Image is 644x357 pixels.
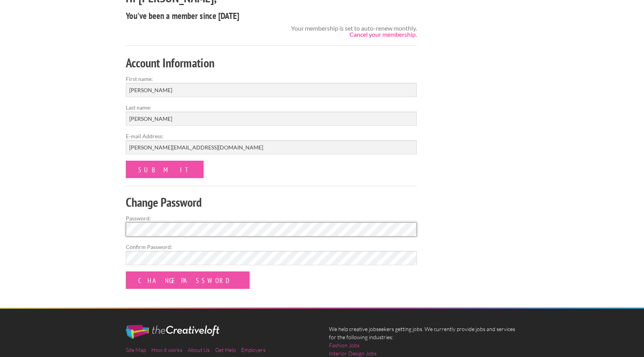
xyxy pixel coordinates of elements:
label: Confirm Password: [126,243,417,251]
label: Last name: [126,103,417,112]
h2: Change Password [126,194,417,211]
a: Get Help [215,347,236,353]
img: The Creative Loft [126,325,219,339]
a: Site Map [126,347,146,353]
a: Fashion Jobs [329,341,360,349]
label: Password: [126,214,417,222]
a: About Us [188,347,210,353]
div: Your membership is set to auto-renew monthly. [291,25,417,38]
h4: You've been a member since [DATE] [126,10,417,22]
a: How it works [151,347,182,353]
label: E-mail Address: [126,132,417,140]
a: Employers [241,347,265,353]
a: Cancel your membership. [349,31,417,38]
label: First name: [126,75,417,83]
input: Change Password [126,271,250,289]
h2: Account Information [126,54,417,72]
input: Submit [126,161,204,178]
